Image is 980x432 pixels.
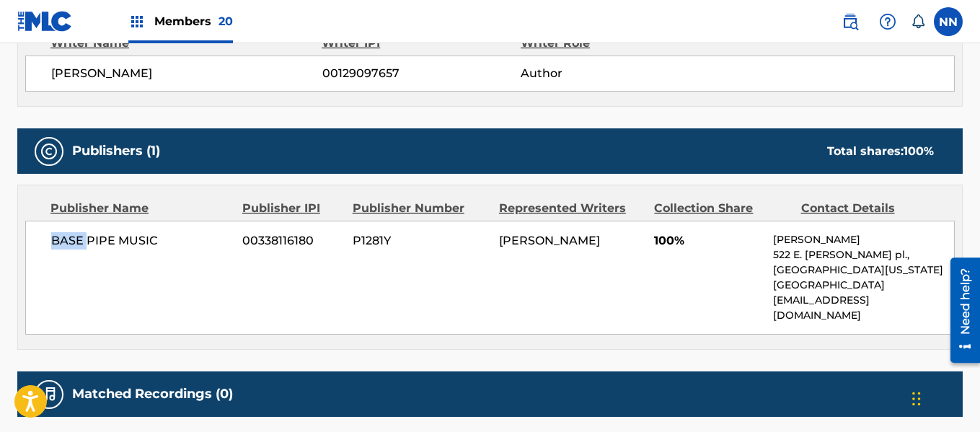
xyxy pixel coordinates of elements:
[827,143,934,160] div: Total shares:
[654,232,762,250] span: 100%
[904,144,934,158] span: 100 %
[128,13,146,30] img: Top Rightsholders
[908,363,980,432] iframe: Chat Widget
[836,7,865,36] a: Public Search
[51,65,322,82] span: [PERSON_NAME]
[940,252,980,369] iframe: Resource Center
[934,7,963,36] div: User Menu
[879,13,896,30] img: help
[50,200,231,217] div: Publisher Name
[242,232,342,250] span: 00338116180
[50,35,322,52] div: Writer Name
[801,200,937,217] div: Contact Details
[773,247,954,263] p: 522 E. [PERSON_NAME] pl.,
[17,11,73,32] img: MLC Logo
[72,386,233,402] h5: Matched Recordings (0)
[773,263,954,278] p: [GEOGRAPHIC_DATA][US_STATE]
[773,293,954,323] p: [EMAIL_ADDRESS][DOMAIN_NAME]
[40,386,58,403] img: Matched Recordings
[521,35,702,52] div: Writer Role
[322,35,521,52] div: Writer IPI
[499,200,644,217] div: Represented Writers
[322,65,521,82] span: 00129097657
[242,200,342,217] div: Publisher IPI
[353,232,488,250] span: P1281Y
[218,14,233,28] span: 20
[773,278,954,293] p: [GEOGRAPHIC_DATA]
[499,234,600,247] span: [PERSON_NAME]
[154,13,233,30] span: Members
[40,143,58,160] img: Publishers
[911,14,925,29] div: Notifications
[72,143,160,159] h5: Publishers (1)
[912,377,921,420] div: Drag
[873,7,902,36] div: Help
[842,13,859,30] img: search
[521,65,701,82] span: Author
[654,200,790,217] div: Collection Share
[51,232,231,250] span: BASE PIPE MUSIC
[353,200,488,217] div: Publisher Number
[773,232,954,247] p: [PERSON_NAME]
